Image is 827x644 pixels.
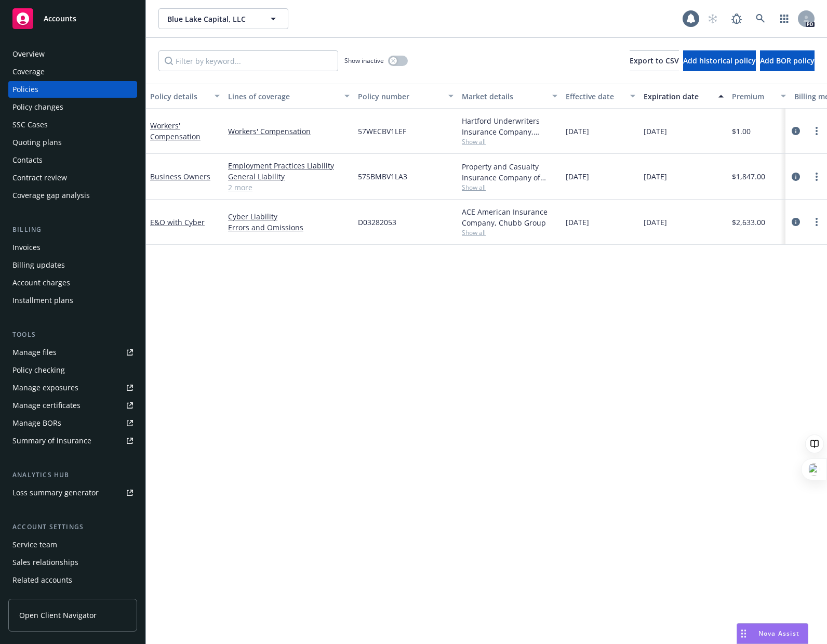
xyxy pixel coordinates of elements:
a: Manage BORs [8,415,137,431]
a: Quoting plans [8,134,137,151]
a: Policy checking [8,362,137,378]
div: Property and Casualty Insurance Company of [GEOGRAPHIC_DATA], Hartford Insurance Group [462,161,557,183]
a: Start snowing [702,8,723,29]
div: Lines of coverage [228,91,338,102]
a: Coverage [8,63,137,80]
button: Effective date [562,84,639,109]
span: $2,633.00 [732,217,765,228]
div: Client features [12,589,64,606]
span: [DATE] [566,217,589,228]
button: Lines of coverage [224,84,354,109]
div: Overview [12,46,45,62]
div: Account charges [12,274,70,291]
button: Blue Lake Capital, LLC [158,8,288,29]
div: Contacts [12,152,43,168]
a: General Liability [228,171,350,182]
a: more [810,170,823,183]
a: Manage certificates [8,397,137,414]
a: Overview [8,46,137,62]
button: Export to CSV [630,50,679,71]
a: E&O with Cyber [150,217,205,227]
div: Sales relationships [12,554,78,571]
span: [DATE] [644,126,667,137]
a: Account charges [8,274,137,291]
span: Nova Assist [758,629,799,638]
a: Workers' Compensation [228,126,350,137]
a: circleInformation [790,125,802,137]
a: Workers' Compensation [150,121,201,141]
div: Manage BORs [12,415,61,431]
div: Manage exposures [12,379,78,396]
a: Report a Bug [726,8,747,29]
div: Analytics hub [8,470,137,480]
div: Policies [12,81,38,98]
a: Employment Practices Liability [228,160,350,171]
a: Related accounts [8,572,137,588]
div: Expiration date [644,91,712,102]
a: circleInformation [790,216,802,228]
span: $1.00 [732,126,751,137]
div: Coverage [12,63,45,80]
button: Policy number [354,84,458,109]
a: Contract review [8,169,137,186]
span: Open Client Navigator [19,610,97,621]
div: Service team [12,536,57,553]
div: Quoting plans [12,134,62,151]
div: Policy number [358,91,442,102]
a: Service team [8,536,137,553]
div: Summary of insurance [12,432,91,449]
button: Add BOR policy [760,50,815,71]
a: SSC Cases [8,116,137,133]
a: Contacts [8,152,137,168]
a: Billing updates [8,257,137,273]
a: Installment plans [8,292,137,309]
a: Summary of insurance [8,432,137,449]
span: Show inactive [344,56,384,65]
span: 57WECBV1LEF [358,126,406,137]
a: more [810,216,823,228]
div: Manage certificates [12,397,81,414]
div: Policy changes [12,99,63,115]
div: Installment plans [12,292,73,309]
div: Invoices [12,239,41,256]
a: Business Owners [150,172,210,181]
span: Accounts [44,15,76,23]
div: Policy checking [12,362,65,378]
a: Sales relationships [8,554,137,571]
div: Account settings [8,522,137,532]
div: Contract review [12,169,67,186]
a: Client features [8,589,137,606]
div: ACE American Insurance Company, Chubb Group [462,206,557,228]
a: Loss summary generator [8,484,137,501]
button: Market details [458,84,562,109]
span: [DATE] [566,171,589,182]
span: Show all [462,183,557,192]
div: Billing [8,225,137,235]
span: Show all [462,137,557,146]
div: Hartford Underwriters Insurance Company, Hartford Insurance Group [462,115,557,137]
button: Expiration date [639,84,728,109]
span: Export to CSV [630,56,679,65]
a: Accounts [8,4,137,33]
div: Billing updates [12,257,65,273]
a: Manage files [8,344,137,361]
a: Coverage gap analysis [8,187,137,204]
span: [DATE] [644,217,667,228]
div: Manage files [12,344,57,361]
div: Premium [732,91,775,102]
a: Manage exposures [8,379,137,396]
span: D03282053 [358,217,396,228]
span: [DATE] [566,126,589,137]
span: Add historical policy [683,56,756,65]
div: Coverage gap analysis [12,187,90,204]
div: Loss summary generator [12,484,99,501]
a: Invoices [8,239,137,256]
a: 2 more [228,182,350,193]
span: Show all [462,228,557,237]
div: Effective date [566,91,624,102]
a: Errors and Omissions [228,222,350,233]
a: Search [750,8,771,29]
div: Policy details [150,91,208,102]
div: Related accounts [12,572,72,588]
span: Add BOR policy [760,56,815,65]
